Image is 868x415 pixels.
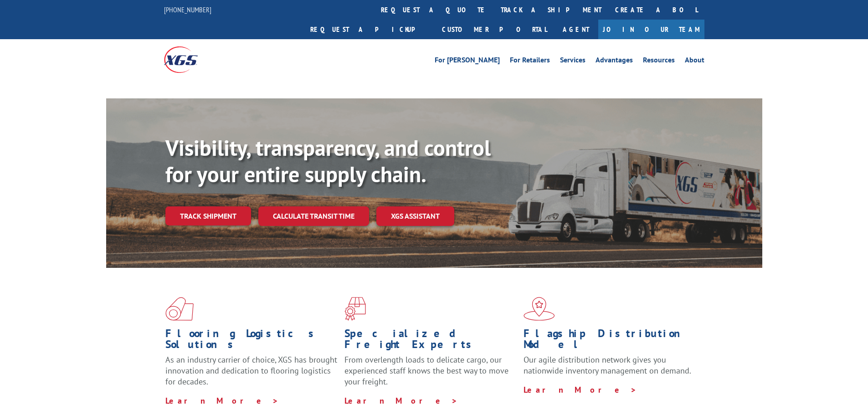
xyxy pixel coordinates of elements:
[165,328,338,354] h1: Flooring Logistics Solutions
[598,20,704,39] a: Join Our Team
[344,328,517,354] h1: Specialized Freight Experts
[376,206,454,226] a: XGS ASSISTANT
[165,297,194,321] img: xgs-icon-total-supply-chain-intelligence-red
[344,354,517,395] p: From overlength loads to delicate cargo, our experienced staff knows the best way to move your fr...
[524,297,555,321] img: xgs-icon-flagship-distribution-model-red
[524,354,691,376] span: Our agile distribution network gives you nationwide inventory management on demand.
[165,354,337,387] span: As an industry carrier of choice, XGS has brought innovation and dedication to flooring logistics...
[258,206,369,226] a: Calculate transit time
[165,206,251,225] a: Track shipment
[344,395,458,406] a: Learn More >
[303,20,435,39] a: Request a pickup
[524,384,637,395] a: Learn More >
[524,328,696,354] h1: Flagship Distribution Model
[643,56,675,67] a: Resources
[685,56,704,67] a: About
[164,5,211,14] a: [PHONE_NUMBER]
[560,56,586,67] a: Services
[435,56,500,67] a: For [PERSON_NAME]
[165,133,491,188] b: Visibility, transparency, and control for your entire supply chain.
[165,395,279,406] a: Learn More >
[596,56,633,67] a: Advantages
[344,297,366,321] img: xgs-icon-focused-on-flooring-red
[435,20,554,39] a: Customer Portal
[510,56,550,67] a: For Retailers
[554,20,598,39] a: Agent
